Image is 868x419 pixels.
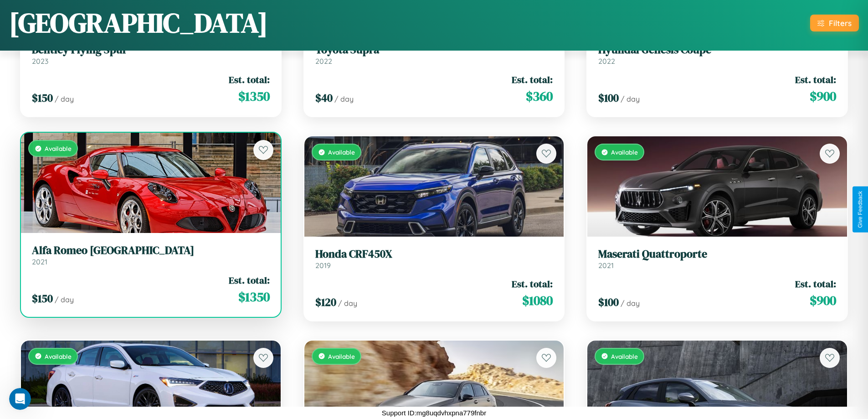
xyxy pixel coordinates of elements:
span: Available [45,145,72,152]
span: / day [334,94,354,103]
span: / day [621,94,640,103]
span: $ 100 [598,295,619,310]
p: Support ID: mg8uqdvhxpna779fnbr [382,407,486,419]
span: Available [611,148,638,156]
span: / day [55,295,74,304]
a: Hyundai Genesis Coupe2022 [598,43,836,66]
span: Est. total: [229,274,270,287]
a: Bentley Flying Spur2023 [32,43,270,66]
span: $ 150 [32,291,53,306]
span: $ 900 [810,87,836,105]
span: / day [621,299,640,308]
h3: Alfa Romeo [GEOGRAPHIC_DATA] [32,244,270,257]
span: 2021 [598,261,614,270]
span: Available [611,352,638,360]
span: / day [338,299,357,308]
span: 2023 [32,57,48,66]
span: $ 150 [32,90,53,105]
h1: [GEOGRAPHIC_DATA] [9,4,268,41]
div: Filters [829,18,852,28]
button: Filters [810,15,859,31]
span: Est. total: [512,277,553,290]
span: $ 1080 [522,291,553,310]
span: Est. total: [795,277,836,290]
span: 2019 [315,261,331,270]
span: 2022 [598,57,615,66]
span: Est. total: [512,73,553,86]
h3: Maserati Quattroporte [598,248,836,261]
span: $ 120 [315,295,336,310]
a: Alfa Romeo [GEOGRAPHIC_DATA]2021 [32,244,270,266]
div: Give Feedback [857,191,863,228]
span: / day [55,94,74,103]
span: $ 1350 [238,288,270,306]
span: Est. total: [795,73,836,86]
span: $ 40 [315,90,333,105]
span: Available [45,352,72,360]
iframe: Intercom live chat [9,388,31,410]
span: $ 360 [526,87,553,105]
span: $ 900 [810,291,836,310]
span: Available [328,352,355,360]
span: $ 100 [598,90,619,105]
a: Toyota Supra2022 [315,43,553,66]
a: Honda CRF450X2019 [315,248,553,270]
span: 2022 [315,57,332,66]
h3: Honda CRF450X [315,248,553,261]
a: Maserati Quattroporte2021 [598,248,836,270]
span: 2021 [32,257,47,266]
span: Available [328,148,355,156]
span: $ 1350 [238,87,270,105]
span: Est. total: [229,73,270,86]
